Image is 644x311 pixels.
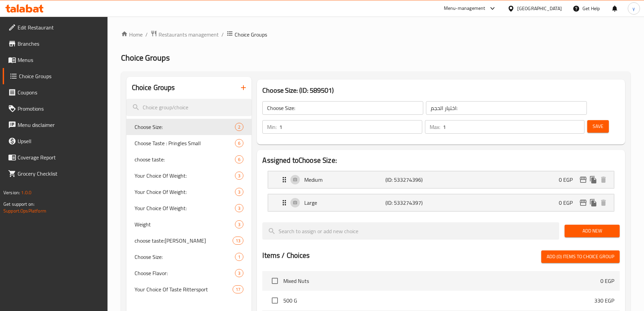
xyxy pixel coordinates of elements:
[135,269,235,277] span: Choose Flavor:
[135,237,233,245] span: choose taste:[PERSON_NAME]
[18,137,102,145] span: Upsell
[3,36,108,52] a: Branches
[3,200,34,208] span: Get support on:
[233,286,243,293] span: 17
[3,19,108,36] a: Edit Restaurant
[235,139,243,147] div: Choices
[18,88,102,96] span: Coupons
[578,198,588,208] button: edit
[126,184,252,200] div: Your Choice Of Weight:3
[126,99,252,116] input: search
[233,285,243,293] div: Choices
[145,30,148,39] li: /
[21,188,31,197] span: 1.0.0
[19,72,102,80] span: Choice Groups
[559,199,578,207] p: 0 EGP
[541,250,620,263] button: Add (0) items to choice group
[235,204,243,212] div: Choices
[135,155,235,163] span: choose taste:
[135,285,233,293] span: Your Choice Of Taste Rittersport
[235,155,243,163] div: Choices
[3,68,108,84] a: Choice Groups
[235,188,243,196] div: Choices
[385,176,439,184] p: (ID: 533274396)
[444,4,485,13] div: Menu-management
[578,175,588,185] button: edit
[135,139,235,147] span: Choose Taste : Pringles Small
[18,56,102,64] span: Menus
[18,105,102,113] span: Promotions
[559,176,578,184] p: 0 EGP
[517,5,562,12] div: [GEOGRAPHIC_DATA]
[233,237,243,245] div: Choices
[126,265,252,281] div: Choose Flavor:3
[235,30,267,39] span: Choice Groups
[594,296,614,305] p: 330 EGP
[268,293,282,308] span: Select choice
[304,176,385,184] p: Medium
[267,123,277,131] p: Min:
[126,151,252,168] div: choose taste:6
[283,277,600,285] span: Mixed Nuts
[235,269,243,277] div: Choices
[235,156,243,163] span: 6
[235,205,243,212] span: 3
[3,165,108,182] a: Grocery Checklist
[135,253,235,261] span: Choose Size:
[126,232,252,249] div: choose taste:[PERSON_NAME]13
[235,124,243,130] span: 2
[235,254,243,260] span: 1
[126,216,252,232] div: Weight3
[262,85,620,96] h3: Choose Size: (ID: 589501)
[547,252,614,261] span: Add (0) items to choice group
[593,122,603,131] span: Save
[588,175,598,185] button: duplicate
[235,221,243,228] span: 3
[283,296,594,305] span: 500 G
[121,50,170,65] span: Choice Groups
[598,198,609,208] button: delete
[132,83,175,93] h2: Choice Groups
[126,168,252,184] div: Your Choice Of Weight:3
[3,117,108,133] a: Menu disclaimer
[235,123,243,131] div: Choices
[18,121,102,129] span: Menu disclaimer
[598,175,609,185] button: delete
[235,253,243,261] div: Choices
[3,149,108,165] a: Coverage Report
[268,194,614,211] div: Expand
[304,199,385,207] p: Large
[262,250,310,261] h2: Items / Choices
[135,123,235,131] span: Choose Size:
[235,172,243,180] div: Choices
[233,238,243,244] span: 13
[159,30,219,39] span: Restaurants management
[126,281,252,297] div: Your Choice Of Taste Rittersport17
[268,171,614,188] div: Expand
[235,140,243,147] span: 6
[430,123,440,131] p: Max:
[262,168,620,191] li: Expand
[565,225,620,237] button: Add New
[135,220,235,228] span: Weight
[135,172,235,180] span: Your Choice Of Weight:
[18,170,102,178] span: Grocery Checklist
[600,277,614,285] p: 0 EGP
[18,153,102,161] span: Coverage Report
[235,220,243,228] div: Choices
[126,135,252,151] div: Choose Taste : Pringles Small6
[121,30,630,39] nav: breadcrumb
[18,40,102,48] span: Branches
[235,270,243,276] span: 3
[126,119,252,135] div: Choose Size:2
[3,206,46,215] a: Support.OpsPlatform
[135,188,235,196] span: Your Choice Of Weight:
[570,227,614,235] span: Add New
[126,200,252,216] div: Your Choice Of Weight:3
[121,30,143,39] a: Home
[3,52,108,68] a: Menus
[262,191,620,214] li: Expand
[3,188,20,197] span: Version:
[235,189,243,195] span: 3
[235,173,243,179] span: 3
